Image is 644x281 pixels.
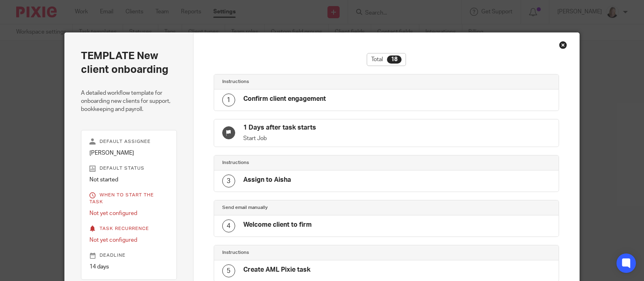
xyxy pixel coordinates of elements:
[243,221,312,229] h4: Welcome client to firm
[81,49,177,77] h2: TEMPLATE New client onboarding
[387,55,402,64] div: 18
[222,249,387,256] h4: Instructions
[89,149,168,157] p: [PERSON_NAME]
[89,138,168,145] p: Default assignee
[89,252,168,259] p: Deadline
[222,94,235,106] div: 1
[89,165,168,172] p: Default status
[243,95,326,103] h4: Confirm client engagement
[243,134,387,143] p: Start Job
[89,236,168,244] p: Not yet configured
[81,89,177,114] p: A detailed workflow template for onboarding new clients for support, bookkeeping and payroll.
[559,41,567,49] div: Close this dialog window
[222,79,387,85] h4: Instructions
[89,192,168,205] p: When to start the task
[89,209,168,217] p: Not yet configured
[243,266,310,274] h4: Create AML Pixie task
[89,176,168,184] p: Not started
[222,204,387,211] h4: Send email manually
[243,123,387,132] h4: 1 Days after task starts
[222,175,235,187] div: 3
[222,264,235,277] div: 5
[222,219,235,232] div: 4
[89,263,168,271] p: 14 days
[89,226,168,232] p: Task recurrence
[222,160,387,166] h4: Instructions
[243,176,291,184] h4: Assign to Aisha
[367,53,406,66] div: Total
